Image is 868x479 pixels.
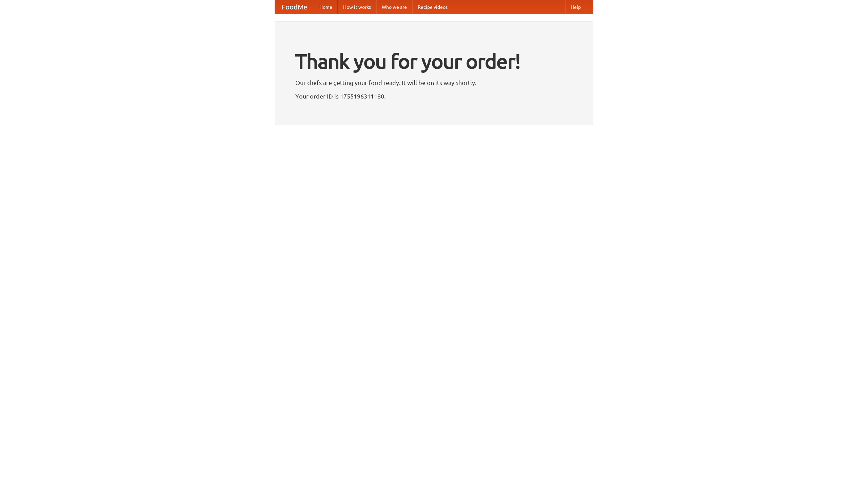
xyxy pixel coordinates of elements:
a: Recipe videos [412,0,453,14]
p: Our chefs are getting your food ready. It will be on its way shortly. [295,78,573,88]
p: Your order ID is 1755196311180. [295,91,573,101]
a: Help [565,0,586,14]
a: FoodMe [275,0,314,14]
h1: Thank you for your order! [295,45,573,78]
a: Who we are [376,0,412,14]
a: Home [314,0,338,14]
a: How it works [338,0,376,14]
